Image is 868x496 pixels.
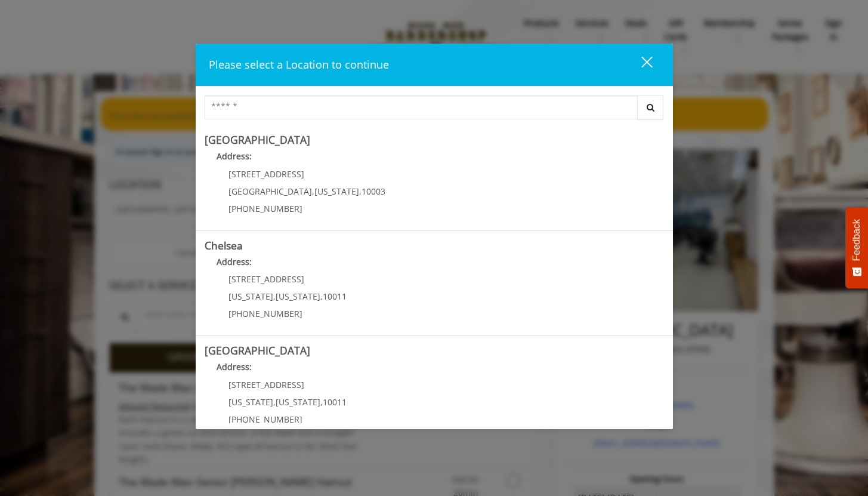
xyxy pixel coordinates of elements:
[228,168,304,180] span: [STREET_ADDRESS]
[228,414,302,425] span: [PHONE_NUMBER]
[205,133,310,147] b: [GEOGRAPHIC_DATA]
[205,343,310,358] b: [GEOGRAPHIC_DATA]
[217,256,252,267] b: Address:
[851,219,862,261] span: Feedback
[323,291,347,302] span: 10011
[323,396,347,408] span: 10011
[217,150,252,162] b: Address:
[619,53,660,77] button: close dialog
[276,396,320,408] span: [US_STATE]
[209,57,389,72] span: Please select a Location to continue
[644,103,657,112] i: Search button
[228,396,273,408] span: [US_STATE]
[845,207,868,288] button: Feedback - Show survey
[228,379,304,390] span: [STREET_ADDRESS]
[205,95,638,119] input: Search Center
[228,308,302,319] span: [PHONE_NUMBER]
[362,186,385,197] span: 10003
[276,291,320,302] span: [US_STATE]
[205,95,664,125] div: Center Select
[228,186,312,197] span: [GEOGRAPHIC_DATA]
[312,186,314,197] span: ,
[320,291,323,302] span: ,
[228,291,273,302] span: [US_STATE]
[228,273,304,285] span: [STREET_ADDRESS]
[359,186,362,197] span: ,
[205,238,243,252] b: Chelsea
[228,203,302,214] span: [PHONE_NUMBER]
[273,291,276,302] span: ,
[320,396,323,408] span: ,
[217,361,252,372] b: Address:
[314,186,359,197] span: [US_STATE]
[628,56,651,73] div: close dialog
[273,396,276,408] span: ,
